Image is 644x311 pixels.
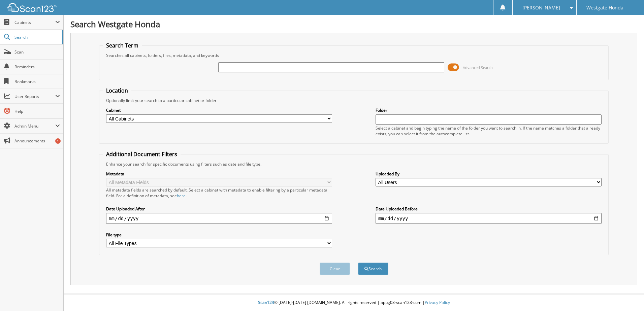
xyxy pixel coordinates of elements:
legend: Additional Document Filters [103,150,181,158]
div: All metadata fields are searched by default. Select a cabinet with metadata to enable filtering b... [106,187,332,199]
span: [PERSON_NAME] [522,6,560,10]
div: Searches all cabinets, folders, files, metadata, and keywords [103,53,605,58]
span: Reminders [14,64,60,70]
button: Search [358,263,388,275]
span: Admin Menu [14,123,55,129]
a: here [177,193,186,199]
div: © [DATE]-[DATE] [DOMAIN_NAME]. All rights reserved | appg03-scan123-com | [64,295,644,311]
span: User Reports [14,94,55,99]
span: Search [14,34,59,40]
legend: Search Term [103,42,142,49]
label: File type [106,232,332,238]
img: scan123-logo-white.svg [7,3,57,12]
span: Help [14,108,60,114]
input: end [376,213,602,224]
a: Privacy Policy [425,300,450,305]
iframe: Chat Widget [610,279,644,311]
input: start [106,213,332,224]
div: Optionally limit your search to a particular cabinet or folder [103,98,605,103]
span: Bookmarks [14,79,60,84]
span: Announcements [14,138,60,144]
span: Cabinets [14,20,55,25]
span: Scan [14,49,60,55]
span: Westgate Honda [586,6,623,10]
label: Uploaded By [376,171,602,177]
div: Enhance your search for specific documents using filters such as date and file type. [103,161,605,167]
span: Scan123 [258,300,274,305]
label: Folder [376,107,602,113]
label: Cabinet [106,107,332,113]
legend: Location [103,87,131,94]
label: Date Uploaded After [106,206,332,212]
span: Advanced Search [463,65,493,70]
div: 1 [55,138,61,144]
label: Metadata [106,171,332,177]
button: Clear [320,263,350,275]
h1: Search Westgate Honda [70,19,637,30]
label: Date Uploaded Before [376,206,602,212]
div: Select a cabinet and begin typing the name of the folder you want to search in. If the name match... [376,125,602,137]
